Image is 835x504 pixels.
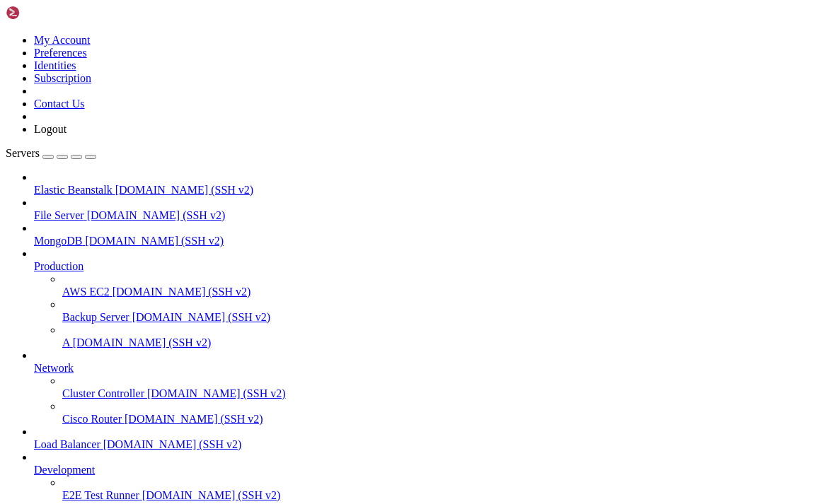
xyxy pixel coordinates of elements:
[62,273,829,298] li: AWS EC2 [DOMAIN_NAME] (SSH v2)
[62,476,829,502] li: E2E Test Runner [DOMAIN_NAME] (SSH v2)
[34,72,91,84] a: Subscription
[34,171,829,197] li: Elastic Beanstalk [DOMAIN_NAME] (SSH v2)
[62,489,829,502] a: E2E Test Runner [DOMAIN_NAME] (SSH v2)
[34,209,829,222] a: File Server [DOMAIN_NAME] (SSH v2)
[34,362,829,375] a: Network
[62,286,829,298] a: AWS EC2 [DOMAIN_NAME] (SSH v2)
[34,362,74,374] span: Network
[62,489,139,501] span: E2E Test Runner
[34,260,83,272] span: Production
[85,235,224,247] span: [DOMAIN_NAME] (SSH v2)
[62,387,144,399] span: Cluster Controller
[34,247,829,349] li: Production
[62,400,829,426] li: Cisco Router [DOMAIN_NAME] (SSH v2)
[147,387,286,399] span: [DOMAIN_NAME] (SSH v2)
[6,147,40,159] span: Servers
[6,147,96,159] a: Servers
[34,438,829,451] a: Load Balancer [DOMAIN_NAME] (SSH v2)
[103,438,242,450] span: [DOMAIN_NAME] (SSH v2)
[6,6,87,20] img: Shellngn
[34,464,95,476] span: Development
[34,197,829,222] li: File Server [DOMAIN_NAME] (SSH v2)
[62,336,829,349] a: A [DOMAIN_NAME] (SSH v2)
[62,336,70,348] span: A
[34,47,87,59] a: Preferences
[34,222,829,247] li: MongoDB [DOMAIN_NAME] (SSH v2)
[34,59,76,71] a: Identities
[62,413,829,426] a: Cisco Router [DOMAIN_NAME] (SSH v2)
[87,209,226,221] span: [DOMAIN_NAME] (SSH v2)
[113,286,251,298] span: [DOMAIN_NAME] (SSH v2)
[62,311,829,324] a: Backup Server [DOMAIN_NAME] (SSH v2)
[34,209,84,221] span: File Server
[62,413,122,425] span: Cisco Router
[34,260,829,273] a: Production
[34,184,113,196] span: Elastic Beanstalk
[34,34,91,46] a: My Account
[34,98,85,110] a: Contact Us
[34,426,829,451] li: Load Balancer [DOMAIN_NAME] (SSH v2)
[34,464,829,476] a: Development
[132,311,271,323] span: [DOMAIN_NAME] (SSH v2)
[62,298,829,324] li: Backup Server [DOMAIN_NAME] (SSH v2)
[62,286,110,298] span: AWS EC2
[142,489,281,501] span: [DOMAIN_NAME] (SSH v2)
[34,123,67,135] a: Logout
[62,311,129,323] span: Backup Server
[73,336,212,348] span: [DOMAIN_NAME] (SSH v2)
[62,324,829,349] li: A [DOMAIN_NAME] (SSH v2)
[34,349,829,426] li: Network
[125,413,263,425] span: [DOMAIN_NAME] (SSH v2)
[62,387,829,400] a: Cluster Controller [DOMAIN_NAME] (SSH v2)
[34,451,829,502] li: Development
[34,235,82,247] span: MongoDB
[115,184,254,196] span: [DOMAIN_NAME] (SSH v2)
[62,375,829,400] li: Cluster Controller [DOMAIN_NAME] (SSH v2)
[34,235,829,247] a: MongoDB [DOMAIN_NAME] (SSH v2)
[34,184,829,197] a: Elastic Beanstalk [DOMAIN_NAME] (SSH v2)
[34,438,100,450] span: Load Balancer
